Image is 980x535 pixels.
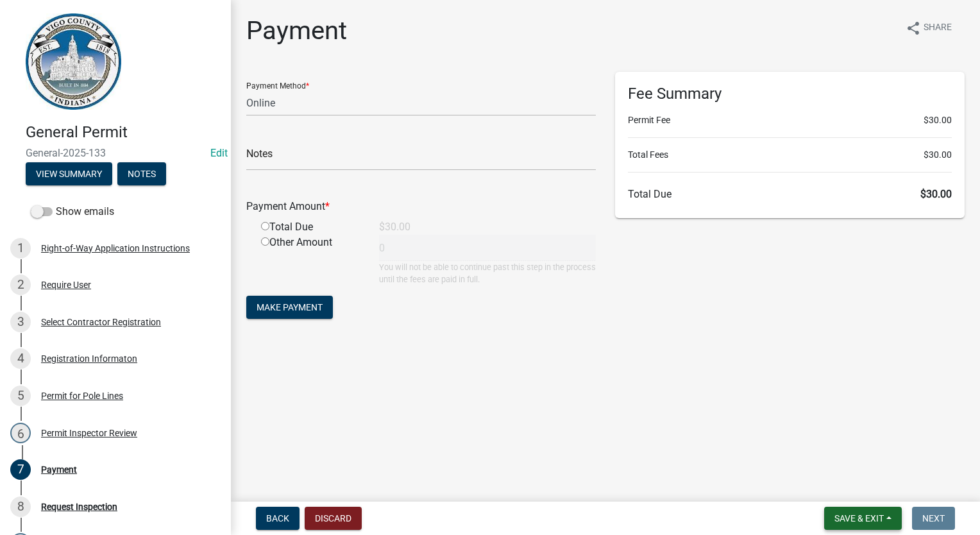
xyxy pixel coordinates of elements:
[26,123,221,142] h4: General Permit
[117,162,166,185] button: Notes
[922,513,945,523] span: Next
[41,429,137,437] div: Permit Inspector Review
[628,114,952,127] li: Permit Fee
[210,147,228,159] a: Edit
[41,318,161,327] div: Select Contractor Registration
[257,302,323,312] span: Make Payment
[912,507,955,530] button: Next
[41,354,137,363] div: Registration Informaton
[41,391,123,400] div: Permit for Pole Lines
[824,507,902,530] button: Save & Exit
[10,275,31,295] div: 2
[10,497,31,517] div: 8
[246,296,333,319] button: Make Payment
[26,169,112,180] wm-modal-confirm: Summary
[41,280,91,289] div: Require User
[246,15,347,46] h1: Payment
[924,114,952,127] span: $30.00
[10,348,31,369] div: 4
[10,423,31,443] div: 6
[117,169,166,180] wm-modal-confirm: Notes
[10,238,31,259] div: 1
[26,162,112,185] button: View Summary
[31,204,114,219] label: Show emails
[895,15,962,40] button: shareShare
[305,507,362,530] button: Discard
[41,465,77,474] div: Payment
[628,85,952,103] h6: Fee Summary
[26,147,205,159] span: General-2025-133
[628,188,952,200] h6: Total Due
[237,199,605,214] div: Payment Amount
[10,312,31,332] div: 3
[628,148,952,162] li: Total Fees
[41,244,190,253] div: Right-of-Way Application Instructions
[41,502,117,511] div: Request Inspection
[251,235,369,285] div: Other Amount
[906,21,921,36] i: share
[10,386,31,406] div: 5
[266,513,289,523] span: Back
[256,507,300,530] button: Back
[210,147,228,159] wm-modal-confirm: Edit Application Number
[924,148,952,162] span: $30.00
[834,513,884,523] span: Save & Exit
[10,459,31,480] div: 7
[924,21,952,36] span: Share
[26,13,121,110] img: Vigo County, Indiana
[920,188,952,200] span: $30.00
[251,219,369,235] div: Total Due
